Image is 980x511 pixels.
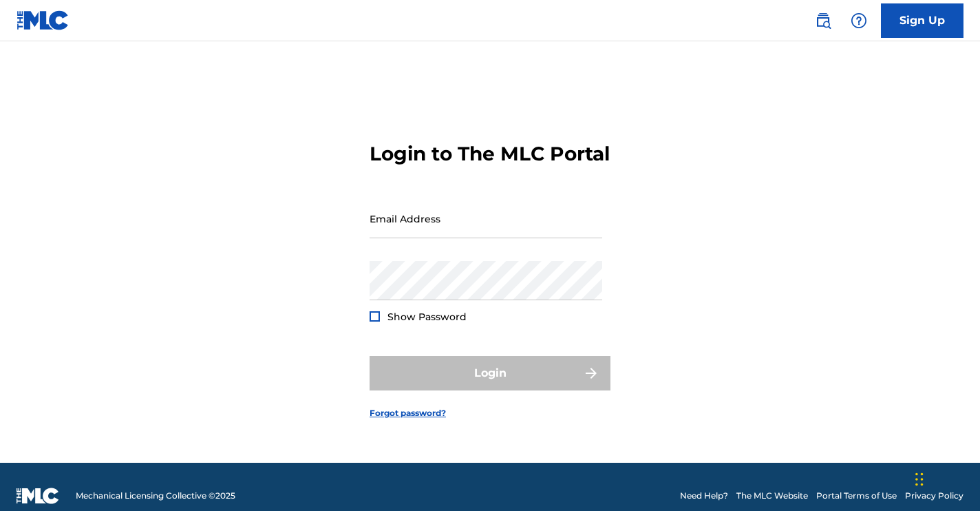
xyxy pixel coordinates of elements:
[881,3,963,38] a: Sign Up
[915,459,924,500] div: Drag
[851,12,867,29] img: help
[387,311,467,323] span: Show Password
[816,490,897,502] a: Portal Terms of Use
[76,490,235,502] span: Mechanical Licensing Collective © 2025
[736,490,808,502] a: The MLC Website
[370,142,610,166] h3: Login to The MLC Portal
[845,7,873,34] div: Help
[680,490,728,502] a: Need Help?
[911,445,980,511] iframe: Chat Widget
[17,10,70,30] img: MLC Logo
[809,7,837,34] a: Public Search
[370,407,446,419] a: Forgot password?
[905,490,963,502] a: Privacy Policy
[17,488,59,504] img: logo
[815,12,831,29] img: search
